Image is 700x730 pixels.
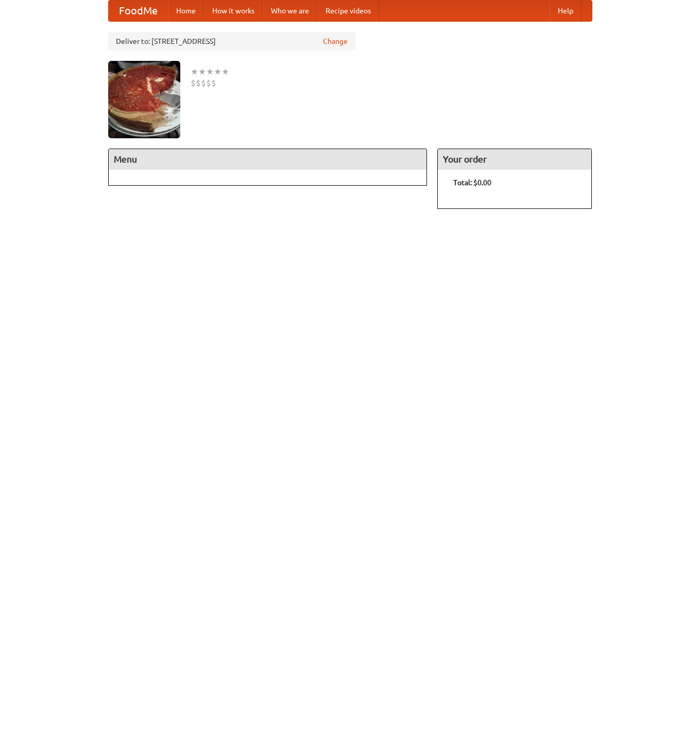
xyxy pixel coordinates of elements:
li: ★ [198,66,206,77]
a: Change [323,36,348,46]
li: ★ [206,66,214,77]
li: $ [196,77,201,89]
li: $ [191,77,196,89]
h4: Menu [109,149,427,170]
img: angular.jpg [108,61,180,138]
li: $ [201,77,206,89]
div: Deliver to: [STREET_ADDRESS] [108,32,355,51]
li: $ [211,77,216,89]
b: Total: $0.00 [453,179,491,187]
a: Home [168,1,204,21]
li: ★ [191,66,198,77]
a: How it works [204,1,263,21]
li: ★ [221,66,229,77]
a: FoodMe [109,1,168,21]
a: Who we are [263,1,317,21]
li: $ [206,77,211,89]
h4: Your order [438,149,591,170]
li: ★ [214,66,221,77]
a: Recipe videos [317,1,379,21]
a: Help [550,1,582,21]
